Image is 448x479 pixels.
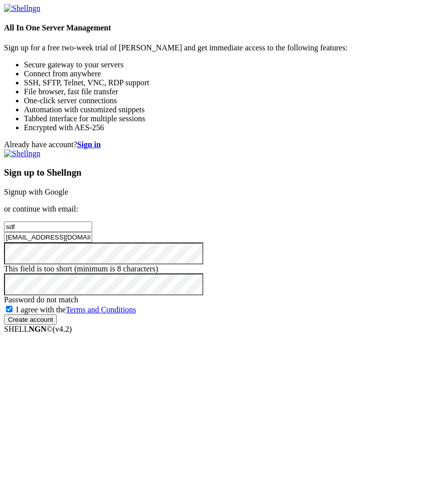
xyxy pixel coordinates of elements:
b: NGN [29,325,47,333]
input: Create account [4,314,57,325]
input: Email address [4,232,92,242]
span: SHELL © [4,325,72,333]
h3: Sign up to Shellngn [4,167,444,178]
li: Secure gateway to your servers [24,60,444,69]
div: Already have account? [4,140,444,149]
div: Password do not match [4,295,444,304]
a: Terms and Conditions [66,305,136,314]
li: Automation with customized snippets [24,105,444,114]
input: Full name [4,222,92,232]
p: Sign up for a free two-week trial of [PERSON_NAME] and get immediate access to the following feat... [4,43,444,52]
input: I agree with theTerms and Conditions [6,306,12,312]
div: This field is too short (minimum is 8 characters) [4,264,444,273]
a: Signup with Google [4,188,68,196]
li: Tabbed interface for multiple sessions [24,114,444,123]
h4: All In One Server Management [4,23,444,32]
a: Sign in [77,140,101,149]
li: File browser, fast file transfer [24,87,444,96]
li: Connect from anywhere [24,69,444,78]
li: SSH, SFTP, Telnet, VNC, RDP support [24,78,444,87]
span: I agree with the [16,305,136,314]
li: One-click server connections [24,96,444,105]
img: Shellngn [4,149,40,158]
img: Shellngn [4,4,40,13]
span: 4.2.0 [53,325,72,333]
p: or continue with email: [4,205,444,214]
li: Encrypted with AES-256 [24,123,444,132]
